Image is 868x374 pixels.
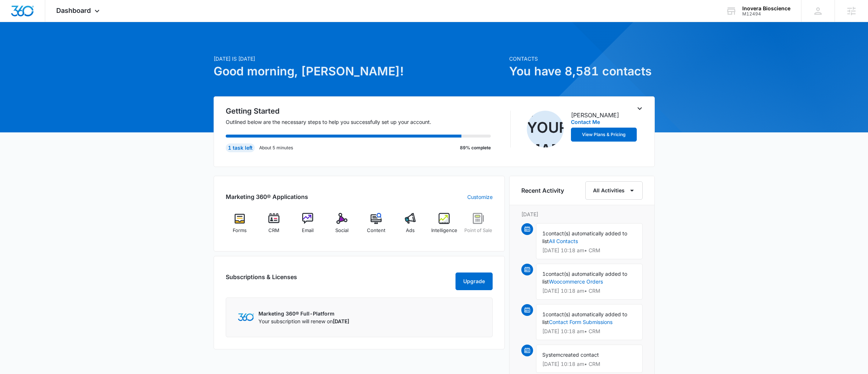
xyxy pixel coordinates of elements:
p: Contacts [509,55,655,63]
a: Ads [396,213,424,239]
a: Forms [226,213,254,239]
a: Intelligence [430,213,458,239]
span: System [542,352,560,358]
button: All Activities [585,181,643,200]
h6: Recent Activity [521,186,564,195]
p: Your subscription will renew on [258,317,349,325]
span: Content [367,227,385,234]
span: contact(s) automatically added to list [542,271,627,285]
button: View Plans & Pricing [571,128,637,142]
button: Upgrade [456,273,493,290]
a: Email [294,213,322,239]
a: All Contacts [549,238,578,244]
img: Marketing 360 Logo [238,313,254,321]
p: [DATE] is [DATE] [214,55,505,63]
a: Customize [467,193,493,201]
span: Intelligence [431,227,457,234]
span: Dashboard [56,7,91,14]
span: 1 [542,230,546,236]
h2: Getting Started [226,106,500,117]
p: [DATE] 10:18 am • CRM [542,361,636,367]
span: Forms [233,227,247,234]
span: contact(s) automatically added to list [542,230,627,244]
div: account id [742,11,790,17]
span: contact(s) automatically added to list [542,311,627,325]
p: 89% complete [460,145,491,151]
h1: You have 8,581 contacts [509,63,655,80]
img: Your Marketing Consultant Team [527,111,564,147]
p: [PERSON_NAME] [571,111,619,120]
h2: Subscriptions & Licenses [226,273,297,287]
div: account name [742,6,790,11]
span: 1 [542,311,546,317]
span: Email [302,227,314,234]
p: [DATE] 10:18 am • CRM [542,248,636,253]
p: About 5 minutes [259,145,293,151]
span: [DATE] [333,318,349,324]
span: Ads [406,227,415,234]
a: Woocommerce Orders [549,278,603,285]
a: Point of Sale [464,213,493,239]
a: Social [328,213,356,239]
span: Social [335,227,349,234]
span: Point of Sale [464,227,492,234]
div: 1 task left [226,143,255,152]
p: [DATE] 10:18 am • CRM [542,329,636,334]
h1: Good morning, [PERSON_NAME]! [214,63,505,80]
a: Content [362,213,390,239]
span: created contact [560,352,599,358]
button: Contact Me [571,120,600,125]
span: CRM [268,227,279,234]
a: Contact Form Submissions [549,319,612,325]
p: Outlined below are the necessary steps to help you successfully set up your account. [226,118,500,126]
button: Toggle Collapse [635,104,644,113]
p: Marketing 360® Full-Platform [258,310,349,317]
p: [DATE] [521,210,643,218]
a: CRM [260,213,288,239]
h2: Marketing 360® Applications [226,192,308,201]
p: [DATE] 10:18 am • CRM [542,288,636,293]
span: 1 [542,271,546,277]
